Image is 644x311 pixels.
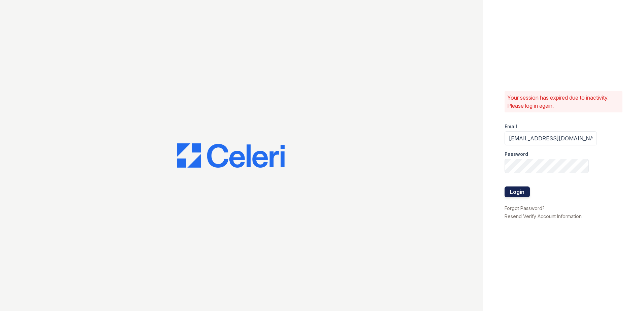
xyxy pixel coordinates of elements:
[177,143,285,168] img: CE_Logo_Blue-a8612792a0a2168367f1c8372b55b34899dd931a85d93a1a3d3e32e68fde9ad4.png
[507,94,620,110] p: Your session has expired due to inactivity. Please log in again.
[505,123,517,130] label: Email
[505,186,530,197] button: Login
[505,205,545,211] a: Forgot Password?
[505,213,582,219] a: Resend Verify Account Information
[505,151,528,158] label: Password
